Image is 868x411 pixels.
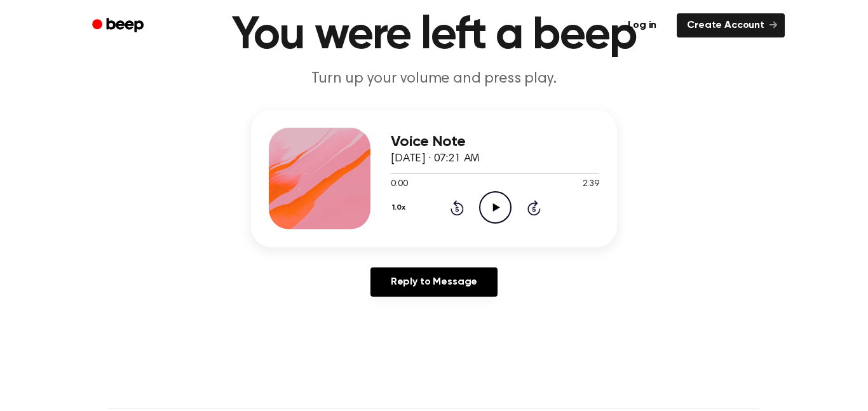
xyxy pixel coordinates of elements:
a: Beep [83,13,155,38]
h3: Voice Note [391,133,599,151]
a: Log in [615,11,669,40]
a: Reply to Message [370,267,498,297]
a: Create Account [677,13,785,37]
span: 2:39 [583,178,599,191]
span: 0:00 [391,178,407,191]
button: 1.0x [391,197,410,219]
span: [DATE] · 07:21 AM [391,153,480,165]
p: Turn up your volume and press play. [190,69,678,90]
